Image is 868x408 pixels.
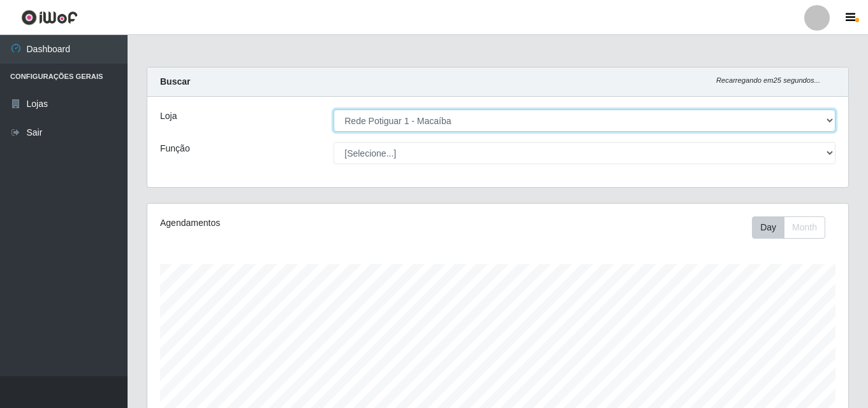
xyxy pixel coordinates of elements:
[160,109,177,123] label: Loja
[716,76,820,84] i: Recarregando em 25 segundos...
[752,216,825,239] div: First group
[784,216,825,239] button: Month
[160,142,190,155] label: Função
[752,216,835,239] div: Toolbar with button groups
[160,76,190,87] strong: Buscar
[752,216,784,239] button: Day
[160,216,430,230] div: Agendamentos
[21,10,78,25] img: CoreUI Logo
